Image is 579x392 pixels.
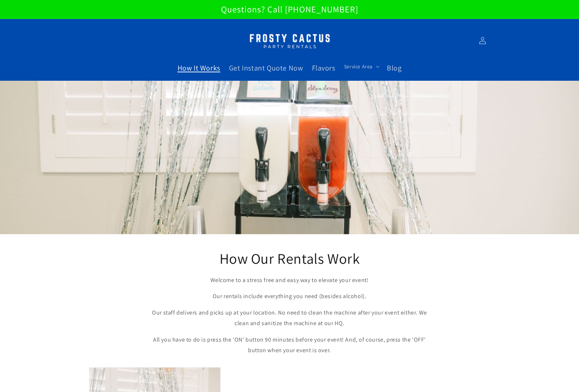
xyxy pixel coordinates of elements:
p: Our staff delivers and picks up at your location. No need to clean the machine after your event e... [147,308,432,329]
p: Welcome to a stress free and easy way to elevate your event! [147,275,432,286]
span: Blog [387,63,401,73]
span: How It Works [178,63,220,73]
img: Margarita Machine Rental in Scottsdale, Phoenix, Tempe, Chandler, Gilbert, Mesa and Maricopa [244,29,335,52]
a: Flavors [308,59,340,77]
span: Get Instant Quote Now [229,63,303,73]
p: Our rentals include everything you need (besides alcohol). [147,291,432,302]
a: How It Works [173,59,225,77]
a: Get Instant Quote Now [225,59,308,77]
span: Flavors [312,63,335,73]
a: Blog [382,59,406,77]
summary: Service Area [340,59,382,74]
p: All you have to do is press the 'ON' button 90 minutes before your event! And, of course, press t... [147,335,432,356]
h2: How Our Rentals Work [147,249,432,268]
span: Service Area [344,63,373,70]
